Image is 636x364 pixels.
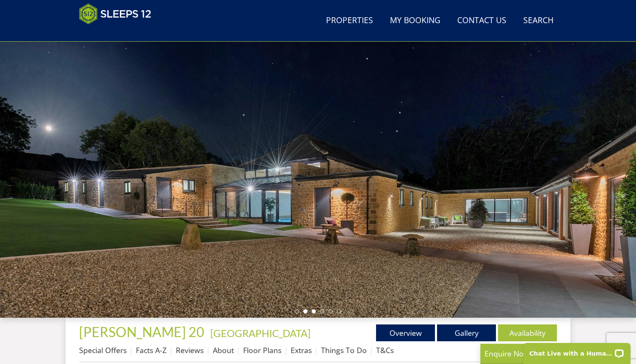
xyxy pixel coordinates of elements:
a: Extras [291,345,312,355]
iframe: Customer reviews powered by Trustpilot [75,29,163,37]
a: Special Offers [79,345,127,355]
a: T&Cs [376,345,394,355]
a: Availability [498,324,557,341]
a: Reviews [176,345,204,355]
a: Gallery [437,324,496,341]
p: Enquire Now [485,348,611,359]
a: Contact Us [454,11,510,30]
a: Things To Do [321,345,367,355]
a: [GEOGRAPHIC_DATA] [210,327,310,339]
img: Sleeps 12 [79,3,151,24]
iframe: LiveChat chat widget [518,337,636,364]
a: Facts A-Z [136,345,167,355]
a: Properties [323,11,376,30]
span: - [207,327,310,339]
a: [PERSON_NAME] 20 [79,324,207,340]
span: [PERSON_NAME] 20 [79,324,204,340]
a: My Booking [387,11,444,30]
a: Search [520,11,557,30]
a: Overview [376,324,435,341]
a: About [213,345,234,355]
a: Floor Plans [243,345,281,355]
